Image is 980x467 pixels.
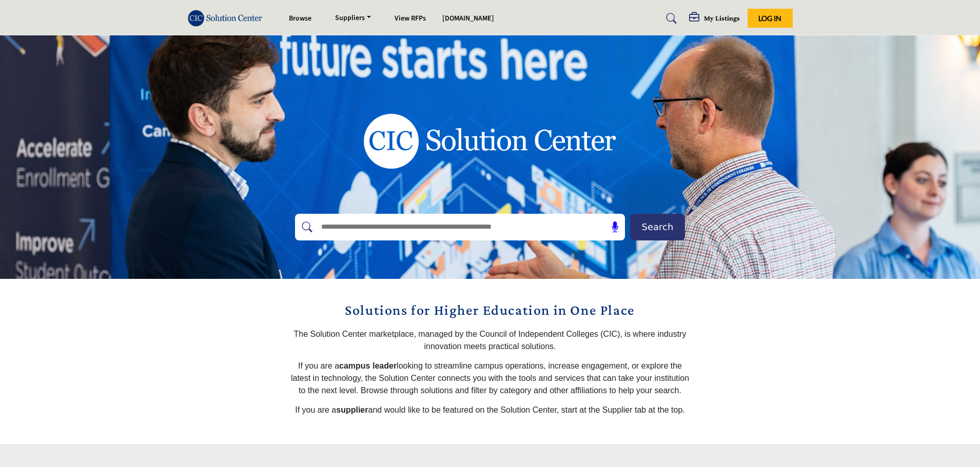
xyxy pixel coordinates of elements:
[328,11,378,26] a: Suppliers
[289,13,311,24] a: Browse
[748,9,793,28] button: Log In
[689,12,740,25] div: My Listings
[395,13,426,24] a: View RFPs
[758,14,781,23] span: Log In
[339,361,397,370] strong: campus leader
[336,405,368,414] strong: supplier
[188,10,268,27] img: Site Logo
[291,361,689,395] span: If you are a looking to streamline campus operations, increase engagement, or explore the latest ...
[295,405,685,414] span: If you are a and would like to be featured on the Solution Center, start at the Supplier tab at t...
[328,74,652,208] img: image
[294,330,687,351] span: The Solution Center marketplace, managed by the Council of Independent Colleges (CIC), is where i...
[642,220,674,234] span: Search
[704,13,740,23] h5: My Listings
[656,10,683,27] a: Search
[290,299,690,321] h2: Solutions for Higher Education in One Place
[442,13,494,24] a: [DOMAIN_NAME]
[630,214,685,240] button: Search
